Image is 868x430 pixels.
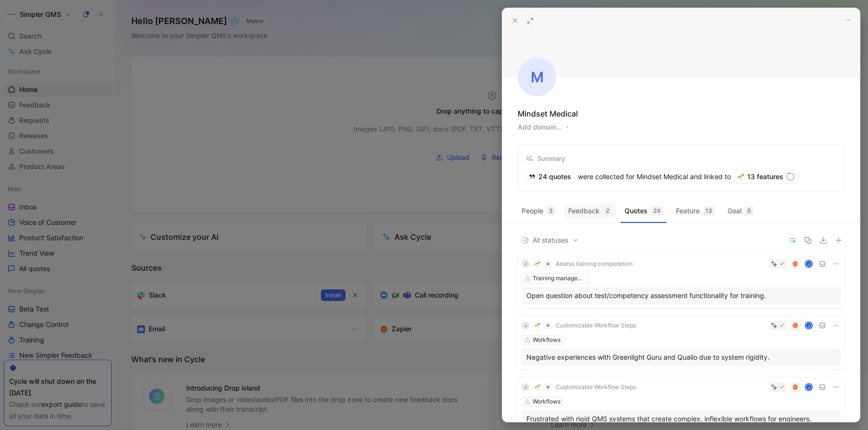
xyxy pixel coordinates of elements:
[564,203,615,219] button: Feedback
[703,206,714,216] div: 13
[556,322,636,329] span: Customizable Workflow Steps
[531,258,636,270] button: 🌱Assess training completetion
[518,121,562,133] button: Add domain…
[526,290,836,301] div: Open question about test/competency assessment functionality for training.
[806,384,812,391] div: J
[735,170,798,183] div: 13 features
[651,206,663,216] div: 24
[556,383,636,391] span: Customizable Workflow Steps
[535,323,540,328] img: 🌱
[526,352,836,363] div: Negative experiences with Greenlight Guru and Qualio due to system rigidity.
[526,153,565,164] div: Summary
[531,320,639,331] button: 🌱Customizable Workflow Steps
[621,203,666,219] button: Quotes
[518,58,556,96] div: M
[533,274,587,283] div: Training management
[522,322,529,329] div: J
[526,170,731,183] div: were collected for Mindset Medical and linked to
[518,108,578,119] div: Mindset Medical
[738,173,744,180] img: 🌱
[522,383,529,391] div: J
[806,261,812,267] div: J
[521,235,579,246] span: All statuses
[533,397,561,406] div: Workflows
[526,413,836,425] div: Frustrated with rigid QMS systems that create complex, inflexible workflows for engineers.
[547,206,555,216] div: 3
[745,206,753,216] div: 0
[535,384,540,390] img: 🌱
[522,260,529,268] div: J
[531,381,639,393] button: 🌱Customizable Workflow Steps
[556,260,633,268] span: Assess training completetion
[806,323,812,329] div: J
[672,203,718,219] button: Feature
[518,234,582,247] button: All statuses
[533,335,561,345] div: Workflows
[535,261,540,267] img: 🌱
[603,206,611,216] div: 2
[518,203,559,219] button: People
[724,203,757,219] button: Goal
[526,170,574,183] div: 24 quotes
